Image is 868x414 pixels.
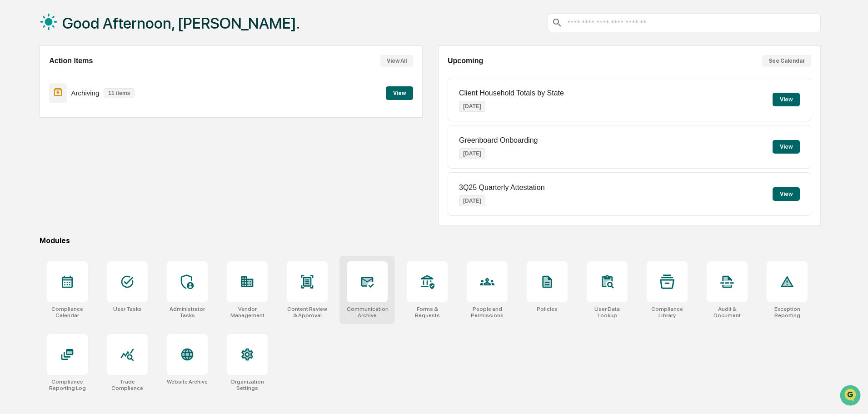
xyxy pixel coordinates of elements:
div: Compliance Reporting Log [47,379,88,391]
div: Trade Compliance [107,379,148,391]
a: 🔎Data Lookup [5,128,61,145]
div: 🖐️ [9,115,16,123]
span: Preclearance [18,115,59,124]
div: Website Archive [167,379,208,385]
div: Exception Reporting [767,306,808,319]
p: 3Q25 Quarterly Attestation [459,184,545,192]
div: People and Permissions [467,306,508,319]
p: 11 items [104,88,135,98]
div: Start new chat [31,70,149,79]
button: View [386,86,413,100]
a: 🖐️Preclearance [5,111,62,127]
div: We're available if you need us! [31,79,115,86]
div: 🔎 [9,133,16,140]
div: Communications Archive [347,306,388,319]
div: Compliance Calendar [47,306,88,319]
p: [DATE] [459,195,485,206]
div: Administrator Tasks [167,306,208,319]
p: [DATE] [459,101,485,112]
a: View [386,88,413,97]
div: Vendor Management [227,306,268,319]
div: 🗄️ [66,115,73,123]
p: Archiving [71,89,100,97]
button: View [773,93,800,106]
p: How can we help? [9,19,165,34]
iframe: Open customer support [839,384,863,409]
h1: Good Afternoon, [PERSON_NAME]. [62,14,300,32]
div: Modules [40,236,821,245]
button: See Calendar [762,55,811,67]
div: Audit & Document Logs [707,306,748,319]
div: Policies [537,306,558,312]
a: 🗄️Attestations [62,111,116,127]
div: User Tasks [113,306,142,312]
button: View [773,140,800,154]
a: Powered byPylon [64,154,110,161]
div: Compliance Library [647,306,688,319]
div: User Data Lookup [587,306,628,319]
span: Data Lookup [18,132,57,141]
h2: Action Items [49,57,93,65]
span: Pylon [90,154,110,161]
span: Attestations [75,115,113,124]
img: 1746055101610-c473b297-6a78-478c-a979-82029cc54cd1 [9,70,25,86]
div: Organization Settings [227,379,268,391]
button: View [773,187,800,201]
p: [DATE] [459,148,485,159]
h2: Upcoming [448,57,483,65]
button: Start new chat [155,72,165,83]
button: View All [380,55,413,67]
p: Client Household Totals by State [459,89,564,97]
div: Content Review & Approval [287,306,328,319]
p: Greenboard Onboarding [459,136,538,145]
div: Forms & Requests [407,306,448,319]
